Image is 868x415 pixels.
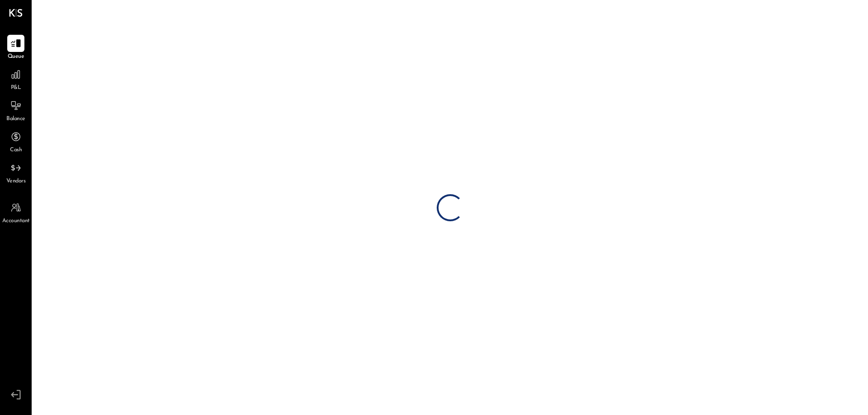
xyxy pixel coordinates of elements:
span: Balance [6,115,25,123]
a: Vendors [0,159,31,186]
a: Queue [0,35,31,61]
span: Queue [8,53,24,61]
span: Cash [10,146,22,154]
span: Vendors [6,177,26,186]
span: Accountant [2,217,30,225]
a: Balance [0,97,31,123]
a: Cash [0,128,31,154]
a: Accountant [0,199,31,225]
a: P&L [0,66,31,92]
span: P&L [11,84,21,92]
